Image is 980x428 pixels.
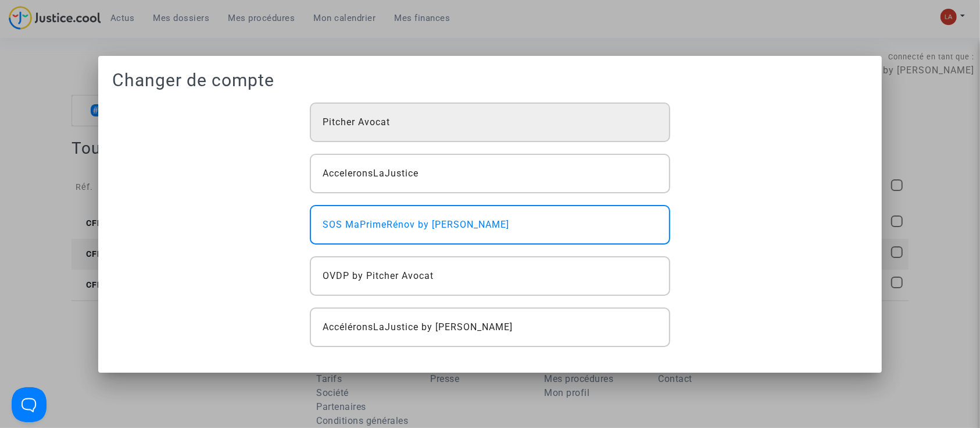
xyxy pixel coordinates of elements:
span: Pitcher Avocat [323,115,390,129]
span: AccéléronsLaJustice by [PERSON_NAME] [323,320,513,334]
span: SOS MaPrimeRénov by [PERSON_NAME] [323,218,509,232]
span: AcceleronsLaJustice [323,167,419,181]
iframe: Help Scout Beacon - Open [12,387,47,422]
span: OVDP by Pitcher Avocat [323,269,434,283]
h1: Changer de compte [112,70,868,91]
